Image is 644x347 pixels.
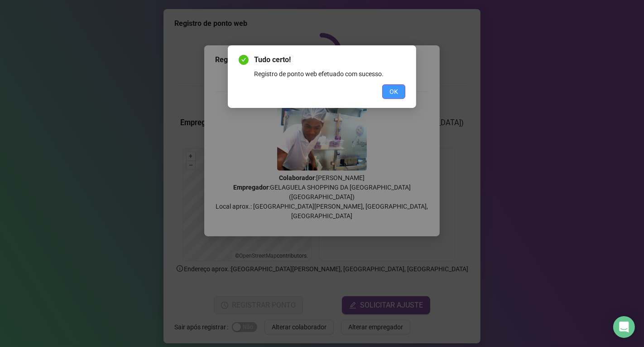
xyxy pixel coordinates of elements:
[382,84,405,99] button: OK
[613,316,635,338] div: Open Intercom Messenger
[389,87,398,97] span: OK
[254,69,405,79] div: Registro de ponto web efetuado com sucesso.
[254,54,405,65] span: Tudo certo!
[239,55,249,65] span: check-circle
